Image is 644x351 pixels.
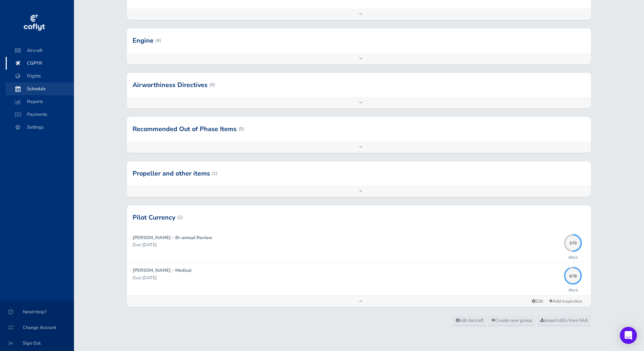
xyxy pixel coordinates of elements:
span: Need Help? [9,306,65,318]
a: [PERSON_NAME] - Medical Due [DATE] 678days [127,263,591,295]
span: CGPYR [13,57,67,70]
span: Create new group [492,317,532,324]
strong: [PERSON_NAME] - Medical [133,267,192,274]
a: Import ADs from FAA [537,315,591,326]
span: Settings [13,121,67,134]
a: [PERSON_NAME] - Bi-annual Review Due [DATE] 370days [127,230,591,262]
span: Schedule [13,82,67,95]
span: 370 [564,240,582,244]
span: Reports [13,95,67,108]
p: days [568,254,578,261]
p: Due [DATE] [133,274,561,281]
a: Edit Aircraft [452,315,487,326]
p: days [568,286,578,293]
a: Add inspection [546,296,585,307]
span: Aircraft [13,44,67,57]
span: Edit [532,298,543,304]
span: Flights [13,70,67,82]
img: coflyt logo [22,12,46,34]
span: Sign Out [9,337,65,350]
a: Create new group [488,315,535,326]
span: Change Account [9,321,65,334]
p: Due [DATE] [133,241,561,248]
strong: [PERSON_NAME] - Bi-annual Review [133,234,212,241]
span: Import ADs from FAA [540,317,588,324]
a: Edit [529,297,546,306]
span: 678 [564,273,582,277]
div: Open Intercom Messenger [620,327,637,344]
span: Edit Aircraft [456,317,483,324]
span: Payments [13,108,67,121]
